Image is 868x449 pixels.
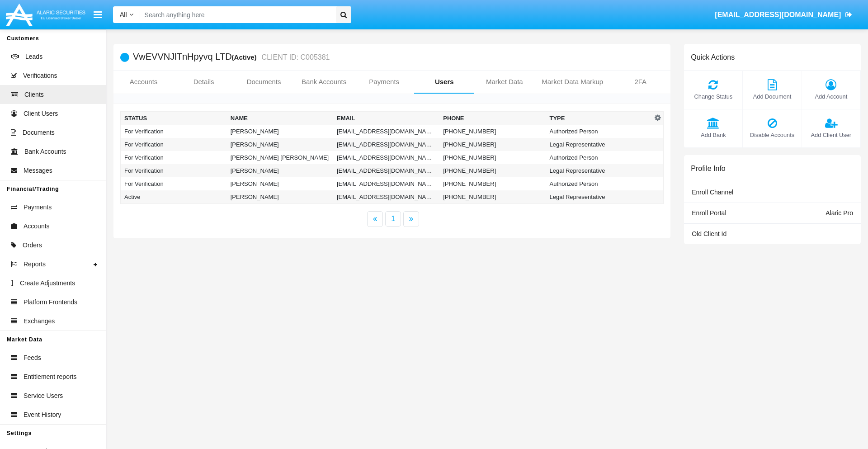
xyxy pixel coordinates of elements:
[24,109,58,118] span: Client Users
[113,10,140,19] a: All
[691,53,735,61] h6: Quick Actions
[232,52,259,62] div: (Active)
[546,177,652,190] td: Authorized Person
[24,147,66,156] span: Bank Accounts
[747,92,797,101] span: Add Document
[121,125,227,138] td: For Verification
[414,71,474,93] a: Users
[711,2,857,28] a: [EMAIL_ADDRESS][DOMAIN_NAME]
[113,211,670,227] nav: paginator
[610,71,670,93] a: 2FA
[439,177,546,190] td: [PHONE_NUMBER]
[25,52,42,61] span: Leads
[354,71,414,93] a: Payments
[140,6,333,23] input: Search
[227,112,333,125] th: Name
[333,177,439,190] td: [EMAIL_ADDRESS][DOMAIN_NAME]
[333,138,439,151] td: [EMAIL_ADDRESS][DOMAIN_NAME]
[227,177,333,190] td: [PERSON_NAME]
[121,138,227,151] td: For Verification
[24,410,61,420] span: Event History
[24,298,77,307] span: Platform Frontends
[121,164,227,177] td: For Verification
[133,52,330,62] h5: VwEVVNJlTnHpyvq LTD
[121,151,227,164] td: For Verification
[807,92,856,101] span: Add Account
[333,164,439,177] td: [EMAIL_ADDRESS][DOMAIN_NAME]
[826,209,853,217] span: Alaric Pro
[121,177,227,190] td: For Verification
[691,164,725,173] h6: Profile Info
[333,125,439,138] td: [EMAIL_ADDRESS][DOMAIN_NAME]
[692,209,726,217] span: Enroll Portal
[692,189,733,196] span: Enroll Channel
[227,125,333,138] td: [PERSON_NAME]
[20,279,75,288] span: Create Adjustments
[24,372,77,382] span: Entitlement reports
[333,112,439,125] th: Email
[234,71,294,93] a: Documents
[689,92,738,101] span: Change Status
[439,112,546,125] th: Phone
[227,164,333,177] td: [PERSON_NAME]
[689,131,738,139] span: Add Bank
[24,353,41,363] span: Feeds
[546,138,652,151] td: Legal Representative
[174,71,234,93] a: Details
[5,1,87,28] img: Logo image
[259,54,330,61] small: CLIENT ID: C005381
[227,151,333,164] td: [PERSON_NAME] [PERSON_NAME]
[692,230,726,237] span: Old Client Id
[120,11,127,18] span: All
[294,71,354,93] a: Bank Accounts
[121,190,227,204] td: Active
[24,391,63,401] span: Service Users
[439,125,546,138] td: [PHONE_NUMBER]
[333,151,439,164] td: [EMAIL_ADDRESS][DOMAIN_NAME]
[24,203,52,212] span: Payments
[113,71,174,93] a: Accounts
[24,317,55,326] span: Exchanges
[121,112,227,125] th: Status
[439,138,546,151] td: [PHONE_NUMBER]
[546,190,652,204] td: Legal Representative
[534,71,610,93] a: Market Data Markup
[546,151,652,164] td: Authorized Person
[227,190,333,204] td: [PERSON_NAME]
[715,11,841,19] span: [EMAIL_ADDRESS][DOMAIN_NAME]
[24,222,50,231] span: Accounts
[747,131,797,139] span: Disable Accounts
[546,164,652,177] td: Legal Representative
[24,166,52,175] span: Messages
[439,151,546,164] td: [PHONE_NUMBER]
[474,71,534,93] a: Market Data
[546,125,652,138] td: Authorized Person
[24,260,46,269] span: Reports
[333,190,439,204] td: [EMAIL_ADDRESS][DOMAIN_NAME]
[24,90,44,99] span: Clients
[23,241,42,250] span: Orders
[807,131,856,139] span: Add Client User
[23,128,55,137] span: Documents
[439,190,546,204] td: [PHONE_NUMBER]
[439,164,546,177] td: [PHONE_NUMBER]
[227,138,333,151] td: [PERSON_NAME]
[546,112,652,125] th: Type
[23,71,57,80] span: Verifications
